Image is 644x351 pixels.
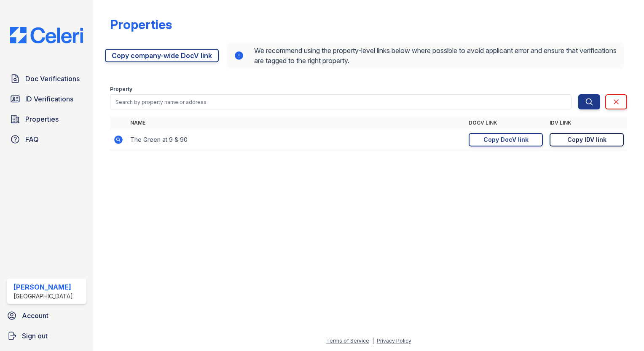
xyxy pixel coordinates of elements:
div: We recommend using the property-level links below where possible to avoid applicant error and ens... [227,42,624,69]
th: DocV Link [465,116,546,130]
a: FAQ [7,131,86,148]
div: Copy IDV link [567,136,606,144]
div: Copy DocV link [483,136,529,144]
span: Sign out [22,331,48,341]
td: The Green at 9 & 90 [127,130,465,150]
span: Doc Verifications [25,74,80,84]
img: CE_Logo_Blue-a8612792a0a2168367f1c8372b55b34899dd931a85d93a1a3d3e32e68fde9ad4.png [3,27,90,43]
a: ID Verifications [7,90,86,107]
div: | [372,338,374,344]
a: Copy DocV link [469,133,543,146]
a: Copy IDV link [550,133,624,146]
th: Name [127,116,465,130]
a: Copy company-wide DocV link [105,49,219,62]
input: Search by property name or address [110,94,572,109]
span: Properties [25,114,59,124]
a: Doc Verifications [7,70,86,87]
span: ID Verifications [25,94,73,104]
a: Terms of Service [326,338,369,344]
div: [PERSON_NAME] [13,282,73,292]
div: Properties [110,17,172,32]
th: IDV Link [546,116,627,130]
a: Properties [7,111,86,128]
a: Sign out [3,327,90,344]
span: Account [22,311,48,321]
span: FAQ [25,134,39,144]
a: Privacy Policy [377,338,411,344]
div: [GEOGRAPHIC_DATA] [13,292,73,300]
label: Property [110,86,132,93]
a: Account [3,307,90,324]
